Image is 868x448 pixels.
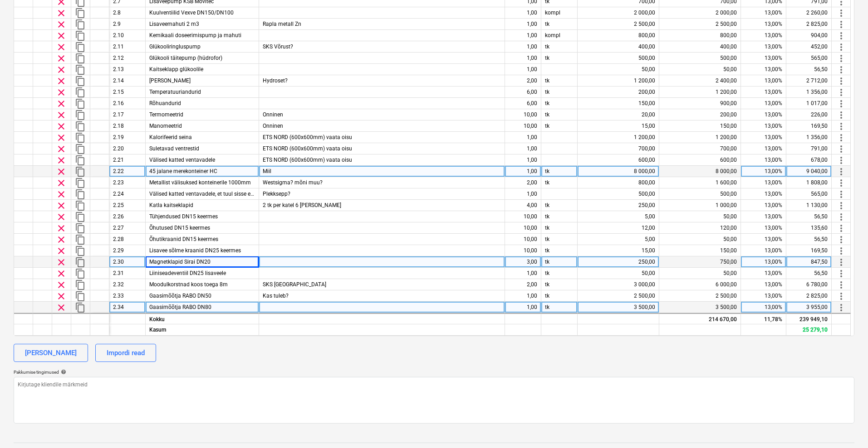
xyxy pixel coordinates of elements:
div: 6,00 [505,98,541,109]
span: Dubleeri rida [75,212,86,222]
div: 2.25 [109,200,146,211]
div: 800,00 [578,177,659,188]
div: tk [541,53,578,64]
div: 678,00 [786,154,832,166]
div: 13,00% [741,19,786,30]
div: 2 500,00 [578,290,659,302]
span: Välised katted ventavadele [149,157,215,163]
span: Dubleeri rida [75,8,86,19]
span: Eemalda rida [56,302,67,313]
div: 452,00 [786,41,832,53]
div: 500,00 [659,188,741,200]
div: 2.33 [109,290,146,302]
div: 6,00 [505,87,541,98]
div: 9 040,00 [786,166,832,177]
div: 2 500,00 [659,290,741,302]
div: 1 017,00 [786,98,832,109]
span: Suletavad ventrestid [149,145,199,152]
span: Dubleeri rida [75,53,86,64]
div: 2.32 [109,279,146,290]
div: 3 500,00 [659,302,741,313]
div: 12,00 [578,222,659,234]
span: Katla kuivakskeemiskaitse [149,77,191,84]
span: Rõhuandurid [149,100,181,106]
div: 13,00% [741,222,786,234]
span: Dubleeri rida [75,155,86,166]
div: 2 712,00 [786,75,832,87]
div: 2 500,00 [578,19,659,30]
div: 2.26 [109,211,146,222]
span: Dubleeri rida [75,279,86,290]
div: 13,00% [741,120,786,132]
div: 791,00 [786,143,832,154]
div: 50,00 [659,268,741,279]
span: Eemalda rida [56,53,67,64]
div: 2.10 [109,30,146,41]
div: 2.21 [109,154,146,166]
div: 3 000,00 [578,279,659,290]
div: 2.34 [109,302,146,313]
span: Eemalda rida [56,223,67,234]
span: Rohkem toiminguid [836,110,847,120]
div: 135,60 [786,222,832,234]
span: Dubleeri rida [75,166,86,177]
div: 1,00 [505,53,541,64]
div: [PERSON_NAME] [25,347,77,359]
div: 847,50 [786,256,832,268]
div: 10,00 [505,222,541,234]
div: 13,00% [741,279,786,290]
div: tk [541,177,578,188]
div: tk [541,279,578,290]
span: Rohkem toiminguid [836,98,847,109]
span: Eemalda rida [56,87,67,98]
span: Dubleeri rida [75,76,86,87]
div: 13,00% [741,30,786,41]
div: tk [541,256,578,268]
div: tk [541,245,578,256]
span: Rohkem toiminguid [836,234,847,245]
div: 700,00 [578,143,659,154]
div: 56,50 [786,234,832,245]
span: Rohkem toiminguid [836,42,847,53]
div: 50,00 [578,64,659,75]
span: ETS NORD (600x600mm) vaata oisu [263,134,352,140]
span: Dubleeri rida [75,234,86,245]
span: Dubleeri rida [75,87,86,98]
span: ETS NORD (600x600mm) vaata oisu [263,157,352,163]
span: Kuulventiilid Vexve DN150/DN100 [149,10,234,16]
div: 700,00 [659,143,741,154]
div: 13,00% [741,290,786,302]
div: 250,00 [578,256,659,268]
span: Rohkem toiminguid [836,200,847,211]
span: Eemalda rida [56,76,67,87]
div: kompl [541,30,578,41]
span: Onninen [263,123,283,129]
div: tk [541,98,578,109]
div: 15,00 [578,120,659,132]
div: 50,00 [659,211,741,222]
span: Eemalda rida [56,155,67,166]
span: Eemalda rida [56,234,67,245]
div: 3 500,00 [578,302,659,313]
span: Rohkem toiminguid [836,268,847,279]
span: Eemalda rida [56,279,67,290]
div: 239 949,10 [786,313,832,325]
span: Eemalda rida [56,291,67,302]
div: 600,00 [578,154,659,166]
span: Rohkem toiminguid [836,87,847,98]
span: Dubleeri rida [75,246,86,256]
span: Rohkem toiminguid [836,257,847,268]
div: 1,00 [505,154,541,166]
div: 2 000,00 [578,7,659,19]
div: 800,00 [659,30,741,41]
div: 2,00 [505,279,541,290]
div: 1,00 [505,19,541,30]
div: 13,00% [741,211,786,222]
span: Dubleeri rida [75,98,86,109]
span: Kaitseklapp glükoolile [149,66,203,72]
div: 1,00 [505,64,541,75]
div: 8 000,00 [659,166,741,177]
div: 3 955,00 [786,302,832,313]
span: Eemalda rida [56,268,67,279]
div: 50,00 [659,234,741,245]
